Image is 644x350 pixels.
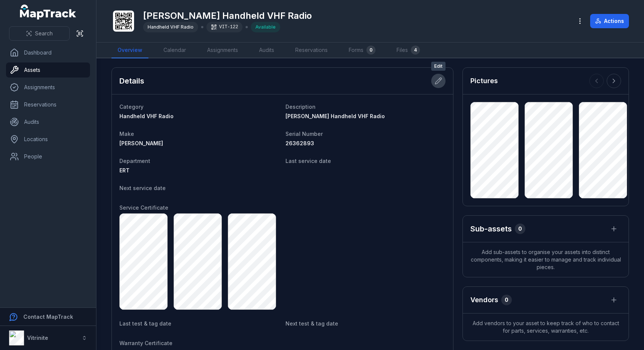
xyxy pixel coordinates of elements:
[201,43,244,58] a: Assignments
[463,313,629,341] span: Add vendors to your asset to keep track of who to contact for parts, services, warranties, etc.
[111,43,148,58] a: Overview
[143,10,312,22] h1: [PERSON_NAME] Handheld VHF Radio
[157,43,192,58] a: Calendar
[148,24,194,30] span: Handheld VHF Radio
[285,320,338,327] span: Next test & tag date
[285,140,314,146] span: 26362893
[411,46,420,55] div: 4
[119,76,144,86] h2: Details
[470,224,512,234] h2: Sub-assets
[251,22,280,32] div: Available
[119,158,150,164] span: Department
[6,149,90,164] a: People
[119,103,143,110] span: Category
[431,62,446,71] span: Edit
[285,131,323,137] span: Serial Number
[6,62,90,78] a: Assets
[23,313,73,320] strong: Contact MapTrack
[515,224,525,234] div: 0
[285,158,331,164] span: Last service date
[27,335,48,341] strong: Vitrinite
[343,43,382,58] a: Forms0
[590,14,629,28] button: Actions
[391,43,426,58] a: Files4
[119,185,166,191] span: Next service date
[253,43,280,58] a: Audits
[463,242,629,277] span: Add sub-assets to organise your assets into distinct components, making it easier to manage and t...
[119,131,134,137] span: Make
[119,167,130,173] span: ERT
[470,76,498,86] h3: Pictures
[119,113,174,119] span: Handheld VHF Radio
[119,340,172,346] span: Warranty Certificate
[35,30,53,37] span: Search
[9,26,70,41] button: Search
[285,113,385,119] span: [PERSON_NAME] Handheld VHF Radio
[501,295,512,305] div: 0
[6,114,90,129] a: Audits
[6,97,90,112] a: Reservations
[119,320,171,327] span: Last test & tag date
[289,43,334,58] a: Reservations
[206,22,243,32] div: VIT-122
[285,103,316,110] span: Description
[6,132,90,147] a: Locations
[6,45,90,60] a: Dashboard
[366,46,375,55] div: 0
[6,80,90,95] a: Assignments
[119,140,163,146] span: [PERSON_NAME]
[119,204,168,211] span: Service Certificate
[470,295,498,305] h3: Vendors
[20,5,76,20] a: MapTrack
